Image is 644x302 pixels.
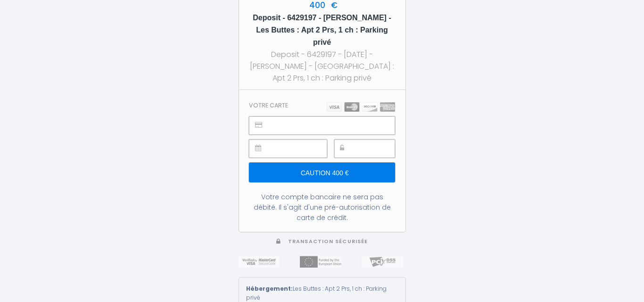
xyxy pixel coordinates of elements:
input: Caution 400 € [249,163,395,182]
div: Deposit - 6429197 - [DATE] - [PERSON_NAME] - [GEOGRAPHIC_DATA] : Apt 2 Prs, 1 ch : Parking privé [248,49,397,84]
h3: Votre carte [249,102,288,109]
h5: Deposit - 6429197 - [PERSON_NAME] - Les Buttes : Apt 2 Prs, 1 ch : Parking privé [248,12,397,49]
img: carts.png [327,102,395,112]
span: Transaction sécurisée [288,238,368,245]
iframe: Secure payment input frame [355,140,395,157]
iframe: Secure payment input frame [270,117,394,134]
strong: Hébergement: [246,285,293,293]
iframe: Secure payment input frame [270,140,326,157]
div: Votre compte bancaire ne sera pas débité. Il s'agit d'une pré-autorisation de carte de crédit. [249,192,395,223]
